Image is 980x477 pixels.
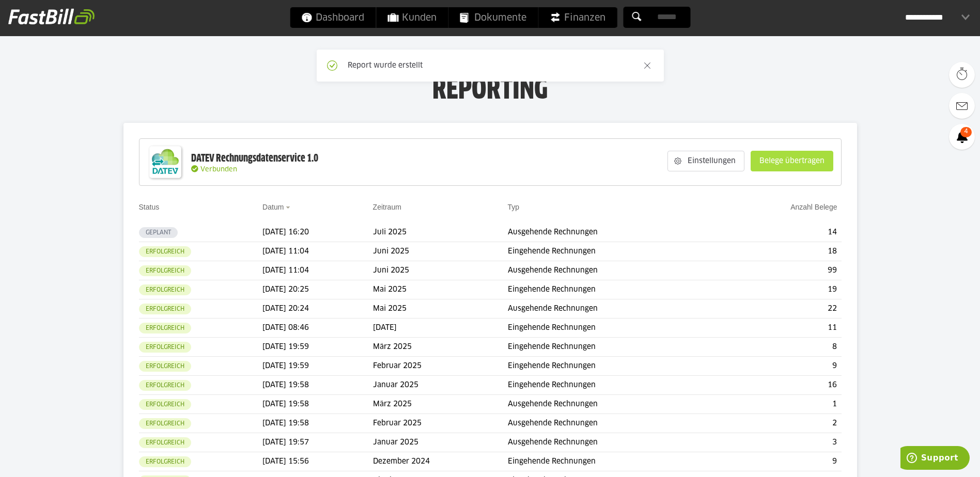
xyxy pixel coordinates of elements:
[721,357,841,376] td: 9
[508,338,721,357] td: Eingehende Rechnungen
[721,433,841,452] td: 3
[139,342,191,353] sl-badge: Erfolgreich
[508,452,721,471] td: Eingehende Rechnungen
[508,414,721,433] td: Ausgehende Rechnungen
[290,7,376,28] a: Dashboard
[139,246,191,257] sl-badge: Erfolgreich
[373,280,508,299] td: Mai 2025
[373,376,508,395] td: Januar 2025
[508,223,721,242] td: Ausgehende Rechnungen
[373,338,508,357] td: März 2025
[538,7,617,28] a: Finanzen
[373,299,508,319] td: Mai 2025
[721,261,841,280] td: 99
[145,141,186,183] img: DATEV-Datenservice Logo
[139,399,191,410] sl-badge: Erfolgreich
[721,452,841,471] td: 9
[721,242,841,261] td: 18
[262,433,373,452] td: [DATE] 19:57
[373,357,508,376] td: Februar 2025
[139,203,160,211] a: Status
[373,261,508,280] td: Juni 2025
[721,280,841,299] td: 19
[262,452,373,471] td: [DATE] 15:56
[508,433,721,452] td: Ausgehende Rechnungen
[262,242,373,261] td: [DATE] 11:04
[262,338,373,357] td: [DATE] 19:59
[376,7,448,28] a: Kunden
[139,437,191,448] sl-badge: Erfolgreich
[508,299,721,319] td: Ausgehende Rechnungen
[900,446,970,472] iframe: Öffnet ein Widget, in dem Sie weitere Informationen finden
[508,395,721,414] td: Ausgehende Rechnungen
[508,319,721,338] td: Eingehende Rechnungen
[751,151,833,171] sl-button: Belege übertragen
[373,395,508,414] td: März 2025
[960,127,972,137] span: 4
[721,223,841,242] td: 14
[262,414,373,433] td: [DATE] 19:58
[373,242,508,261] td: Juni 2025
[373,433,508,452] td: Januar 2025
[262,261,373,280] td: [DATE] 11:04
[262,299,373,319] td: [DATE] 20:24
[790,203,837,211] a: Anzahl Belege
[262,319,373,338] td: [DATE] 08:46
[550,7,605,28] span: Finanzen
[508,261,721,280] td: Ausgehende Rechnungen
[387,7,437,28] span: Kunden
[448,7,538,28] a: Dokumente
[8,8,95,25] img: fastbill_logo_white.png
[508,280,721,299] td: Eingehende Rechnungen
[460,7,526,28] span: Dokumente
[508,357,721,376] td: Eingehende Rechnungen
[139,265,191,276] sl-badge: Erfolgreich
[721,395,841,414] td: 1
[139,323,191,333] sl-badge: Erfolgreich
[139,380,191,391] sl-badge: Erfolgreich
[139,227,178,238] sl-badge: Geplant
[667,151,744,171] sl-button: Einstellungen
[262,357,373,376] td: [DATE] 19:59
[262,223,373,242] td: [DATE] 16:20
[949,124,975,150] a: 4
[721,319,841,338] td: 11
[262,395,373,414] td: [DATE] 19:58
[508,242,721,261] td: Eingehende Rechnungen
[721,338,841,357] td: 8
[139,361,191,372] sl-badge: Erfolgreich
[373,319,508,338] td: [DATE]
[721,376,841,395] td: 16
[191,152,318,165] div: DATEV Rechnungsdatenservice 1.0
[301,7,364,28] span: Dashboard
[262,280,373,299] td: [DATE] 20:25
[262,376,373,395] td: [DATE] 19:58
[139,304,191,314] sl-badge: Erfolgreich
[373,452,508,471] td: Dezember 2024
[508,376,721,395] td: Eingehende Rechnungen
[373,203,401,211] a: Zeitraum
[373,414,508,433] td: Februar 2025
[139,284,191,295] sl-badge: Erfolgreich
[508,203,520,211] a: Typ
[262,203,284,211] a: Datum
[200,166,237,173] span: Verbunden
[286,206,292,209] img: sort_desc.gif
[373,223,508,242] td: Juli 2025
[721,414,841,433] td: 2
[139,456,191,467] sl-badge: Erfolgreich
[721,299,841,319] td: 22
[139,418,191,429] sl-badge: Erfolgreich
